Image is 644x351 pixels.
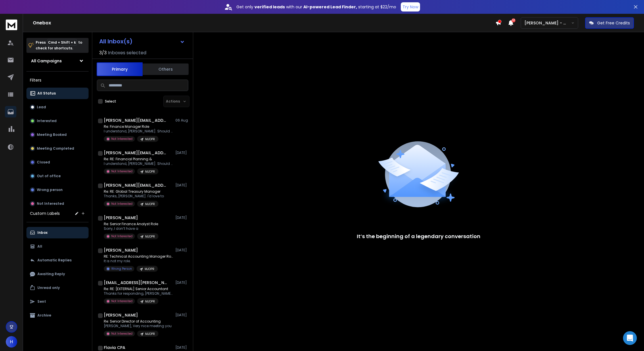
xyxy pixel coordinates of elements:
h1: [PERSON_NAME][EMAIL_ADDRESS][DOMAIN_NAME] [104,150,167,156]
p: MJOPR [145,267,154,271]
p: MJOPR [145,202,155,206]
p: Press to check for shortcuts. [36,40,82,51]
p: Re: Finance Manager Role [104,124,173,129]
h1: [PERSON_NAME][EMAIL_ADDRESS][PERSON_NAME][DOMAIN_NAME] [104,182,167,188]
h3: Custom Labels [30,211,60,216]
button: Sent [26,296,89,307]
button: Out of office [26,170,89,182]
h1: Flavia CPA [104,345,125,350]
img: logo [6,20,17,30]
p: Not Interested [111,234,133,238]
p: 06 Aug [175,118,188,123]
p: [DATE] [175,280,188,285]
p: Sent [37,299,46,304]
p: Wrong person [37,188,63,192]
p: [DATE] [175,345,188,350]
button: Awaiting Reply [26,268,89,280]
p: Get only with our starting at $22/mo [236,4,396,10]
p: Not Interested [37,201,64,206]
span: Cmd + Shift + k [47,39,77,46]
p: Unread only [37,286,60,290]
p: Meeting Booked [37,132,67,137]
p: Thanks for responding, [PERSON_NAME]. We [104,291,173,296]
p: Archive [37,313,51,318]
p: I understand, [PERSON_NAME]. Should that [104,161,173,166]
p: [DATE] [175,151,188,155]
p: Automatic Replies [37,258,72,263]
button: Meeting Completed [26,143,89,154]
p: Out of office [37,174,61,178]
p: Re: RE: [EXTERNAL] Senior Accountant [104,287,173,291]
p: Thanks, [PERSON_NAME]. I'd love to [104,194,164,198]
button: H [6,336,17,348]
p: Re: RE: Global Treasury Manager [104,189,164,194]
h1: [PERSON_NAME] [104,215,138,221]
button: Closed [26,157,89,168]
button: Wrong person [26,184,89,196]
span: 3 / 3 [99,49,107,56]
button: All [26,241,89,252]
p: Inbox [37,230,47,235]
h1: All Campaigns [31,58,62,64]
p: Lead [37,105,46,109]
p: All [37,244,42,249]
h3: Filters [26,76,89,84]
h3: Inboxes selected [108,49,146,56]
h1: [EMAIL_ADDRESS][PERSON_NAME][DOMAIN_NAME] [104,280,167,286]
button: Meeting Booked [26,129,89,140]
p: Re: Senior Finance Analyst Role [104,222,158,226]
p: Try Now [402,4,418,10]
h1: [PERSON_NAME] [104,247,138,253]
p: Re: Senior Director of Accounting [104,319,172,324]
h1: Onebox [33,20,495,26]
p: [DATE] [175,215,188,220]
p: Re: RE: Financial Planning & [104,157,173,161]
button: Try Now [401,2,420,11]
p: MJOPR [145,234,155,239]
p: [DATE] [175,313,188,317]
p: [PERSON_NAME] - OnPoint Recruitment [524,20,571,26]
button: Primary [97,62,143,76]
h1: [PERSON_NAME] [104,312,138,318]
p: It is not my role. [104,259,173,263]
span: 12 [511,18,515,22]
p: Meeting Completed [37,146,74,151]
p: Interested [37,119,57,123]
p: Wrong Person [111,267,132,271]
p: RE: Technical Accounting Manager Role [104,254,173,259]
button: Inbox [26,227,89,238]
p: All Status [37,91,56,96]
h1: All Inbox(s) [99,38,133,44]
p: MJOPR [145,169,155,174]
p: [PERSON_NAME], Very nice meeting you [104,324,172,328]
button: Interested [26,115,89,127]
p: Not Interested [111,299,133,303]
button: Archive [26,310,89,321]
button: All Inbox(s) [95,36,189,47]
p: Not Interested [111,202,133,206]
button: Unread only [26,282,89,294]
strong: AI-powered Lead Finder, [303,4,357,10]
p: I understand, [PERSON_NAME]. Should that [104,129,173,134]
p: [DATE] [175,183,188,188]
button: Not Interested [26,198,89,209]
p: MJOPR [145,332,155,336]
button: Lead [26,101,89,113]
p: Get Free Credits [597,20,630,26]
button: Others [143,63,189,76]
p: Awaiting Reply [37,272,65,276]
h1: [PERSON_NAME][EMAIL_ADDRESS][DOMAIN_NAME] [104,117,167,123]
p: MJOPR [145,299,155,304]
button: All Campaigns [26,55,89,67]
button: Automatic Replies [26,254,89,266]
button: Get Free Credits [585,17,634,29]
p: Not Interested [111,137,133,141]
p: [DATE] [175,248,188,252]
p: MJOPR [145,137,155,141]
p: Sorry, I don’t have a [104,226,158,231]
div: Open Intercom Messenger [623,331,637,345]
p: Not Interested [111,169,133,173]
p: It’s the beginning of a legendary conversation [357,232,480,240]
